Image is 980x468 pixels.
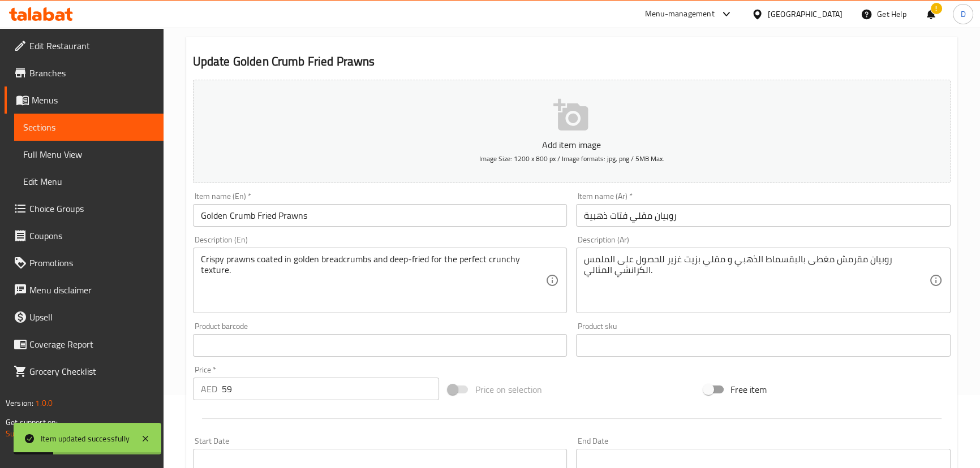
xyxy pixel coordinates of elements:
a: Menus [5,86,164,114]
a: Sections [14,114,164,141]
span: Menu disclaimer [29,283,154,297]
p: AED [201,382,217,396]
input: Enter name En [193,204,568,227]
a: Edit Menu [14,168,164,195]
input: Please enter price [222,378,440,400]
a: Promotions [5,249,164,276]
a: Grocery Checklist [5,358,164,385]
span: Sections [23,120,154,134]
input: Enter name Ar [576,204,951,227]
span: 1.0.0 [35,396,53,410]
button: Add item imageImage Size: 1200 x 800 px / Image formats: jpg, png / 5MB Max. [193,80,951,183]
span: Branches [29,66,154,80]
span: D [960,8,965,20]
a: Full Menu View [14,141,164,168]
textarea: روبيان مقرمش مغطى بالبقسماط الذهبي و مقلي بزيت غزير للحصول على الملمس الكرانشي المثالي. [584,254,929,307]
span: Coupons [29,229,154,242]
span: Version: [6,396,33,410]
span: Coverage Report [29,337,154,351]
div: [GEOGRAPHIC_DATA] [768,8,843,20]
a: Choice Groups [5,195,164,222]
span: Edit Restaurant [29,39,154,53]
a: Edit Restaurant [5,32,164,59]
span: Grocery Checklist [29,365,154,378]
input: Please enter product barcode [193,334,568,357]
span: Menus [32,93,154,107]
textarea: Crispy prawns coated in golden breadcrumbs and deep-fried for the perfect crunchy texture. [201,254,546,307]
a: Coupons [5,222,164,249]
span: Edit Menu [23,175,154,188]
span: Choice Groups [29,202,154,215]
span: Image Size: 1200 x 800 px / Image formats: jpg, png / 5MB Max. [479,152,664,165]
div: Item updated successfully [41,432,130,445]
a: Branches [5,59,164,86]
span: Price on selection [475,383,541,396]
a: Coverage Report [5,331,164,358]
span: Get support on: [6,415,58,430]
a: Support.OpsPlatform [6,426,78,441]
input: Please enter product sku [576,334,951,357]
h2: Update Golden Crumb Fried Prawns [193,53,951,70]
span: Upsell [29,310,154,324]
p: Add item image [210,138,933,151]
a: Menu disclaimer [5,276,164,304]
span: Promotions [29,256,154,270]
span: Full Menu View [23,148,154,161]
a: Upsell [5,304,164,331]
span: Free item [730,383,767,396]
div: Menu-management [645,7,715,21]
